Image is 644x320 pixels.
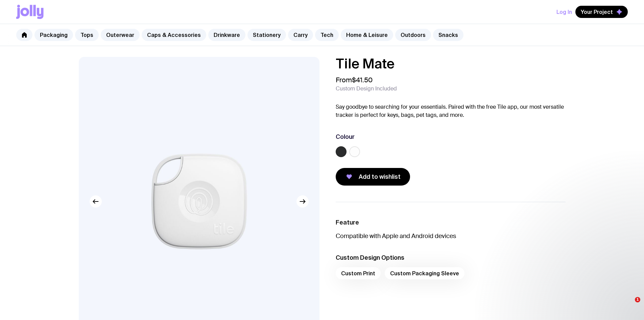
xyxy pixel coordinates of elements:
[575,6,628,18] button: Your Project
[395,29,431,41] a: Outdoors
[359,173,401,181] span: Add to wishlist
[208,29,245,41] a: Drinkware
[288,29,313,41] a: Carry
[433,29,463,41] a: Snacks
[315,29,339,41] a: Tech
[142,29,206,41] a: Caps & Accessories
[336,76,373,84] span: From
[621,297,637,313] iframe: Intercom live chat
[635,297,640,302] span: 1
[581,8,613,15] span: Your Project
[34,29,73,41] a: Packaging
[556,6,572,18] button: Log In
[336,218,566,227] h3: Feature
[336,254,566,262] h3: Custom Design Options
[341,29,393,41] a: Home & Leisure
[336,103,566,119] p: Say goodbye to searching for your essentials. Paired with the free Tile app, our most versatile t...
[336,57,566,70] h1: Tile Mate
[336,133,355,141] h3: Colour
[336,232,566,240] p: Compatible with Apple and Android devices
[352,76,373,84] span: $41.50
[247,29,286,41] a: Stationery
[336,168,410,186] button: Add to wishlist
[336,85,397,92] span: Custom Design Included
[75,29,99,41] a: Tops
[101,29,140,41] a: Outerwear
